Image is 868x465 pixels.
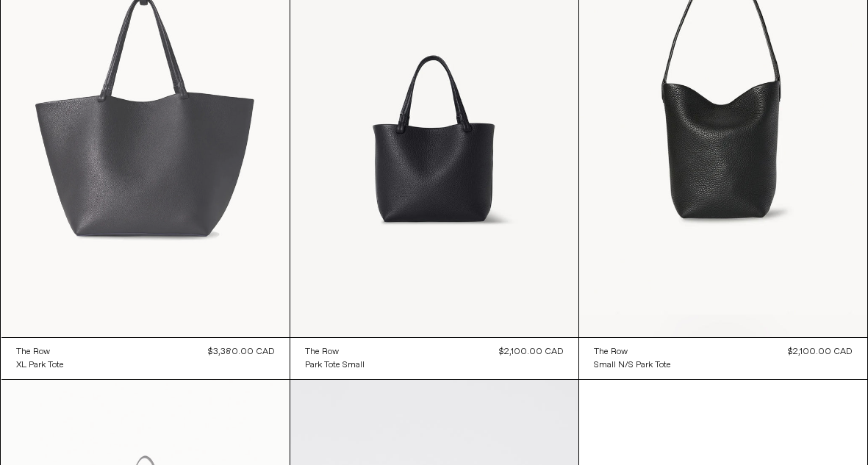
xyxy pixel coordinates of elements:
div: The Row [305,346,339,358]
div: Small N/S Park Tote [594,359,671,372]
div: XL Park Tote [16,359,64,372]
a: The Row [305,345,365,358]
div: The Row [594,346,628,358]
div: The Row [16,346,50,358]
a: The Row [594,345,671,358]
a: XL Park Tote [16,358,64,372]
a: Small N/S Park Tote [594,358,671,372]
a: The Row [16,345,64,358]
div: $2,100.00 CAD [499,345,564,358]
div: Park Tote Small [305,359,365,372]
div: $2,100.00 CAD [788,345,853,358]
div: $3,380.00 CAD [208,345,275,358]
a: Park Tote Small [305,358,365,372]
